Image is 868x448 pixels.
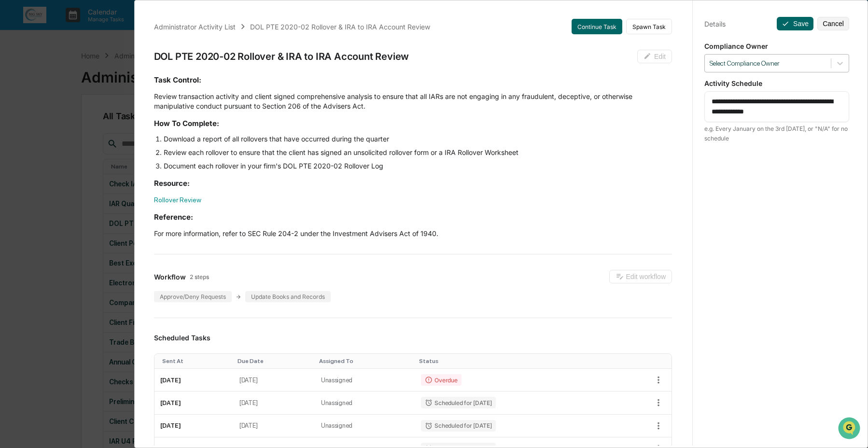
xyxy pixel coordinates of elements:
[319,358,412,364] div: Toggle SortBy
[315,392,416,414] td: Unassigned
[421,420,495,432] div: Scheduled for [DATE]
[154,334,672,342] h3: Scheduled Tasks
[704,42,849,50] p: Compliance Owner
[704,79,849,87] p: Activity Schedule
[626,19,672,34] button: Spawn Task
[162,358,230,364] div: Toggle SortBy
[80,122,120,131] span: Attestations
[315,415,416,437] td: Unassigned
[154,51,409,62] div: DOL PTE 2020-02 Rollover & IRA to IRA Account Review
[245,291,331,302] div: Update Books and Records
[238,358,311,364] div: Toggle SortBy
[234,392,315,414] td: [DATE]
[419,358,608,364] div: Toggle SortBy
[10,123,17,130] div: 🖐️
[837,416,863,442] iframe: Open customer support
[637,50,672,63] button: Edit
[817,17,849,30] button: Cancel
[154,212,193,222] strong: Reference:
[154,273,186,281] span: Workflow
[154,392,234,414] td: [DATE]
[154,196,201,204] a: Rollover Review
[154,75,201,84] strong: Task Control:
[315,369,416,392] td: Unassigned
[66,118,124,135] a: 🗄️Attestations
[154,179,190,188] strong: Resource:
[154,23,236,31] div: Administrator Activity List
[6,136,65,154] a: 🔎Data Lookup
[68,163,117,171] a: Powered byPylon
[234,369,315,392] td: [DATE]
[164,77,176,88] button: Start new chat
[609,270,672,283] button: Edit workflow
[10,74,27,91] img: 1746055101610-c473b297-6a78-478c-a979-82029cc54cd1
[154,119,219,128] strong: How To Complete:
[33,74,158,84] div: Start new chat
[250,23,430,31] div: DOL PTE 2020-02 Rollover & IRA to IRA Account Review
[154,415,234,437] td: [DATE]
[164,148,672,157] li: Review each rollover to ensure that the client has signed an unsolicited rollover form or a IRA R...
[33,84,122,91] div: We're available if you need us!
[154,92,672,111] p: Review transaction activity and client signed comprehensive analysis to ensure that all IARs are ...
[19,140,61,150] span: Data Lookup
[10,141,17,149] div: 🔎
[10,20,176,36] p: How can we help?
[704,20,726,28] div: Details
[19,122,62,131] span: Preclearance
[421,397,495,408] div: Scheduled for [DATE]
[421,374,461,386] div: Overdue
[154,229,672,238] p: For more information, refer to SEC Rule 204-2 under the Investment Advisers Act of 1940.
[154,291,232,302] div: Approve/Deny Requests
[96,164,117,171] span: Pylon
[154,369,234,392] td: [DATE]
[70,123,78,130] div: 🗄️
[6,118,66,135] a: 🖐️Preclearance
[572,19,622,34] button: Continue Task
[190,273,209,280] span: 2 steps
[234,415,315,437] td: [DATE]
[164,161,672,171] li: Document each rollover in your firm's DOL PTE 2020-02 Rollover Log
[777,17,813,30] button: Save
[164,134,672,144] li: Download a report of all rollovers that have occurred during the quarter
[704,124,849,143] div: e.g. Every January on the 3rd [DATE], or "N/A" for no schedule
